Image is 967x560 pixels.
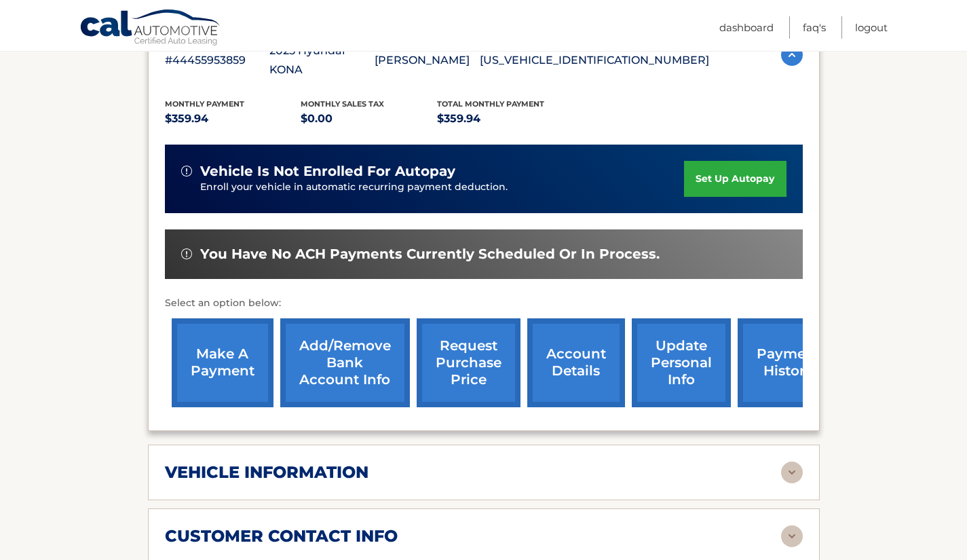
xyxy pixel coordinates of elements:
span: Monthly Payment [165,99,244,109]
a: payment history [738,318,839,407]
a: make a payment [172,318,273,407]
p: $359.94 [165,109,301,128]
img: alert-white.svg [181,166,192,176]
p: #44455953859 [165,51,270,70]
p: Enroll your vehicle in automatic recurring payment deduction. [200,180,685,195]
a: Cal Automotive [79,9,222,48]
span: Monthly sales Tax [301,99,384,109]
p: $359.94 [437,109,573,128]
h2: vehicle information [165,462,368,483]
a: request purchase price [417,318,520,407]
img: accordion-rest.svg [781,462,803,483]
span: Total Monthly Payment [437,99,544,109]
p: Select an option below: [165,295,803,312]
a: Logout [855,16,888,39]
a: FAQ's [803,16,826,39]
p: [PERSON_NAME] [375,51,480,70]
a: account details [527,318,625,407]
img: alert-white.svg [181,248,192,259]
a: update personal info [632,318,731,407]
img: accordion-active.svg [781,44,803,66]
h2: customer contact info [165,526,398,546]
a: set up autopay [684,161,786,197]
a: Dashboard [719,16,774,39]
span: You have no ACH payments currently scheduled or in process. [200,246,660,263]
span: vehicle is not enrolled for autopay [200,163,455,180]
p: [US_VEHICLE_IDENTIFICATION_NUMBER] [480,51,709,70]
a: Add/Remove bank account info [280,318,410,407]
p: $0.00 [301,109,437,128]
p: 2025 Hyundai KONA [269,41,375,79]
img: accordion-rest.svg [781,525,803,547]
